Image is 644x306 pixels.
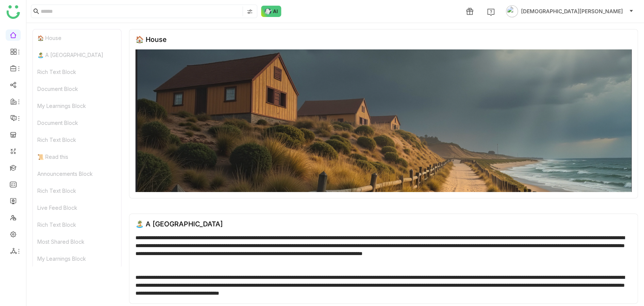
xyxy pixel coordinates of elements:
div: Document Block [33,114,121,131]
div: Live Feed Block [33,199,121,216]
div: Document Block [33,80,121,97]
img: avatar [506,5,518,17]
img: logo [6,5,20,19]
img: 68553b2292361c547d91f02a [135,49,632,192]
div: Rich Text Block [33,216,121,233]
span: [DEMOGRAPHIC_DATA][PERSON_NAME] [521,7,623,15]
div: 🏝️ A [GEOGRAPHIC_DATA] [135,220,223,228]
div: Rich Text Block [33,63,121,80]
img: help.svg [487,8,495,16]
img: ask-buddy-normal.svg [261,6,281,17]
div: 🏠 House [33,29,121,46]
div: 📜 Read this [33,148,121,165]
div: Most Shared Block [33,233,121,250]
div: My Learnings Block [33,97,121,114]
div: 🏝️ A [GEOGRAPHIC_DATA] [33,46,121,63]
img: search-type.svg [247,9,253,15]
div: My Learnings Block [33,250,121,267]
div: Rich Text Block [33,182,121,199]
button: [DEMOGRAPHIC_DATA][PERSON_NAME] [504,5,635,17]
div: Rich Text Block [33,131,121,148]
div: 🏠 House [135,35,167,43]
div: Announcements Block [33,165,121,182]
